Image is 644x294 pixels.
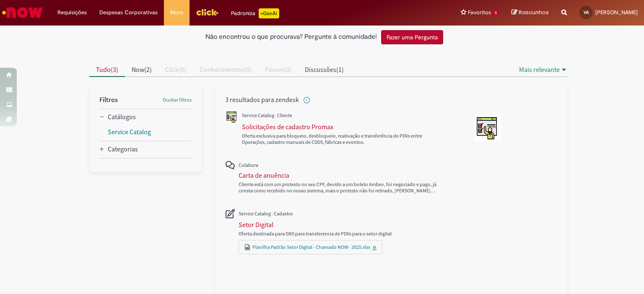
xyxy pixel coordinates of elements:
[259,8,279,18] p: +GenAi
[512,9,549,17] a: Rascunhos
[584,10,589,15] span: VA
[205,33,377,41] h2: Não encontrou o que procurava? Pergunte à comunidade!
[1,4,44,21] img: ServiceNow
[99,8,158,17] span: Despesas Corporativas
[595,9,638,16] span: [PERSON_NAME]
[231,8,279,18] div: Padroniza
[196,6,218,18] img: click_logo_yellow_360x200.png
[519,8,549,16] span: Rascunhos
[170,8,183,17] span: More
[468,8,491,17] span: Favoritos
[57,8,87,17] span: Requisições
[381,30,443,44] button: Fazer uma Pergunta
[493,10,499,17] span: 1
